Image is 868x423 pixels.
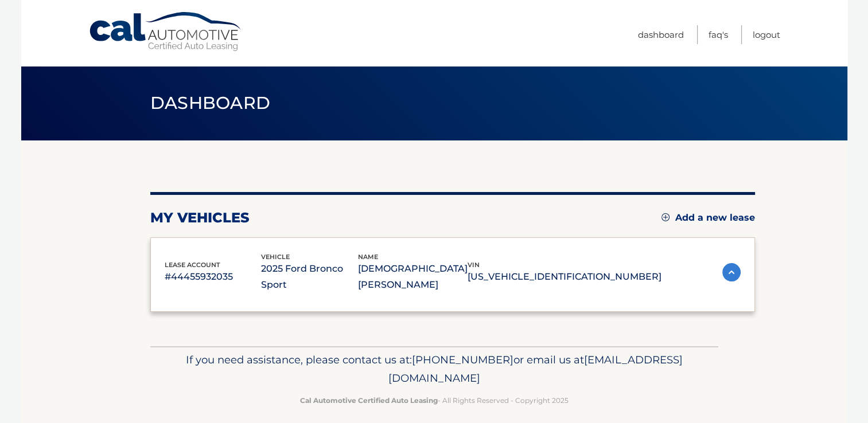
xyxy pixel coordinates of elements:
p: If you need assistance, please contact us at: or email us at [158,351,711,387]
span: [PHONE_NUMBER] [412,353,513,366]
a: Cal Automotive [88,11,243,52]
strong: Cal Automotive Certified Auto Leasing [300,396,438,405]
span: Dashboard [150,92,271,113]
span: vehicle [261,253,290,261]
p: #44455932035 [165,269,262,285]
span: vin [468,261,480,269]
p: [DEMOGRAPHIC_DATA][PERSON_NAME] [358,261,468,293]
h2: my vehicles [150,209,250,226]
a: FAQ's [709,25,728,44]
img: accordion-active.svg [722,263,741,281]
a: Add a new lease [661,212,755,224]
span: lease account [165,261,220,269]
span: name [358,253,378,261]
img: add.svg [661,213,670,221]
a: Logout [753,25,780,44]
p: - All Rights Reserved - Copyright 2025 [158,394,711,406]
p: [US_VEHICLE_IDENTIFICATION_NUMBER] [468,269,661,285]
p: 2025 Ford Bronco Sport [261,261,358,293]
a: Dashboard [638,25,684,44]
